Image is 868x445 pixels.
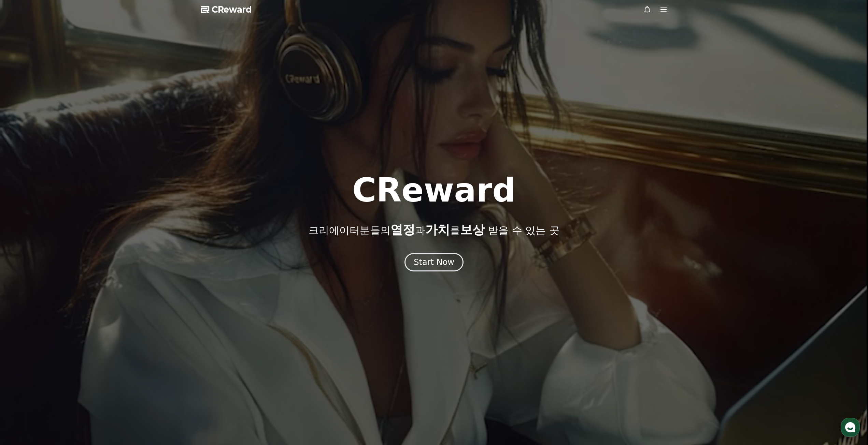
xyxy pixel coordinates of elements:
button: Start Now [404,253,464,271]
span: 가치 [425,223,450,237]
div: Start Now [414,257,454,268]
span: 열정 [390,223,415,237]
p: 크리에이터분들의 과 를 받을 수 있는 곳 [309,223,559,237]
span: 보상 [460,223,485,237]
a: Start Now [404,260,464,266]
span: CReward [212,4,252,15]
a: CReward [201,4,252,15]
h1: CReward [352,174,516,207]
